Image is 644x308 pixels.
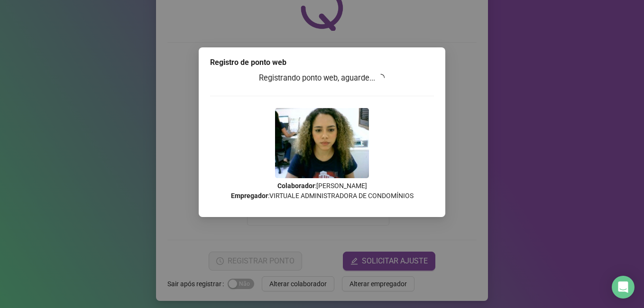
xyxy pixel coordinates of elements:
p: : [PERSON_NAME] : VIRTUALE ADMINISTRADORA DE CONDOMÍNIOS [210,181,434,201]
span: loading [377,73,386,82]
strong: Empregador [231,192,268,199]
strong: Colaborador [277,182,315,190]
div: Open Intercom Messenger [612,276,635,299]
h3: Registrando ponto web, aguarde... [210,72,434,84]
img: Z [275,108,369,178]
div: Registro de ponto web [210,57,434,68]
